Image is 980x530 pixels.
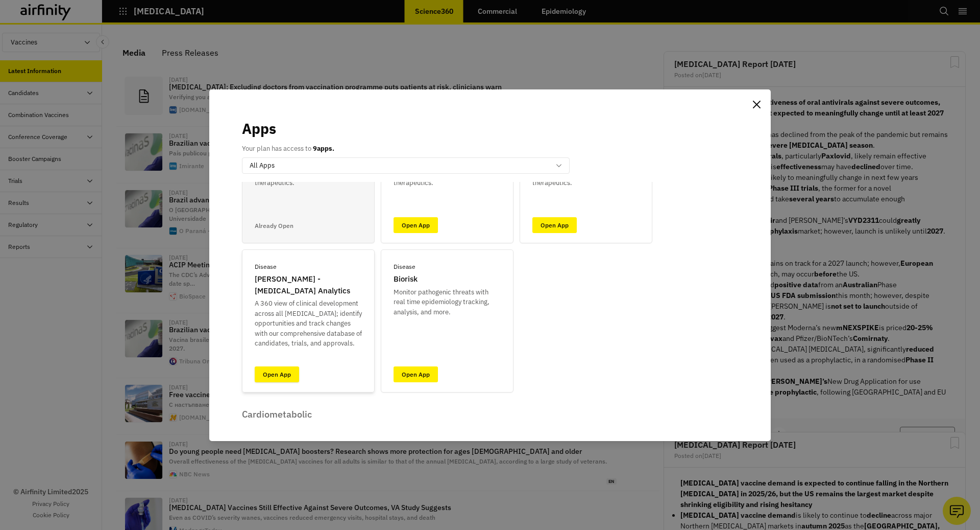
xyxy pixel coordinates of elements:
p: Monitor pathogenic threats with real time epidemiology tracking, analysis, and more. [394,287,501,317]
a: Open App [532,217,577,233]
a: Open App [394,366,438,382]
p: Already Open [255,221,293,231]
p: Biorisk [394,273,418,285]
p: Your plan has access to [242,144,334,154]
p: [PERSON_NAME] - [MEDICAL_DATA] Analytics [255,273,362,296]
p: Apps [242,118,276,140]
a: Open App [394,217,438,233]
p: All Apps [250,160,275,171]
b: 9 apps. [313,144,334,153]
button: Close [748,97,765,113]
a: Open App [255,366,299,382]
p: A 360 view of clinical development across all [MEDICAL_DATA]; identify opportunities and track ch... [255,298,362,349]
p: Cardiometabolic [242,409,375,420]
p: Disease [255,262,277,271]
p: Disease [394,262,415,271]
